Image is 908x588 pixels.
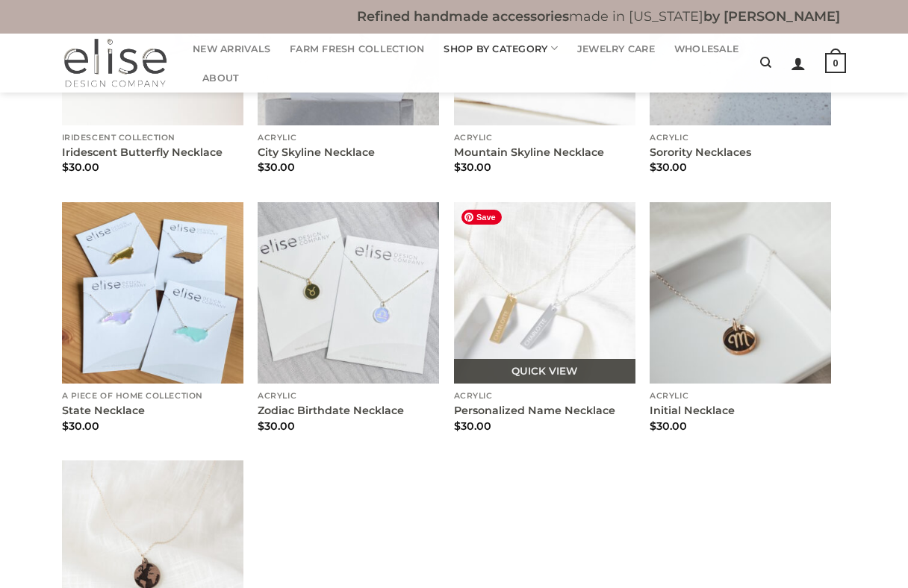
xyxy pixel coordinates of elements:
[650,392,831,401] p: Acrylic
[258,146,375,160] a: City Skyline Necklace
[674,34,738,63] a: Wholesale
[650,134,831,143] p: Acrylic
[258,404,404,418] a: Zodiac Birthdate Necklace
[62,392,243,401] p: A Piece of Home Collection
[258,160,264,174] span: $
[258,134,439,143] p: Acrylic
[258,392,439,401] p: Acrylic
[202,63,239,93] a: About
[825,53,846,74] strong: 0
[444,34,558,63] a: Shop By Category
[650,202,831,384] a: Initial Necklace
[454,404,615,418] a: Personalized Name Necklace
[357,8,840,24] b: made in [US_STATE]
[760,49,771,77] a: Search
[650,146,751,160] a: Sorority Necklaces
[454,134,635,143] p: Acrylic
[461,210,502,225] span: Save
[650,160,687,174] bdi: 30.00
[650,419,656,433] span: $
[62,160,99,174] bdi: 30.00
[454,359,635,384] a: Quick View
[258,202,439,384] a: Zodiac Birthdate Necklace
[62,419,69,433] span: $
[454,392,635,401] p: Acrylic
[62,146,223,160] a: Iridescent Butterfly Necklace
[825,43,846,84] a: 0
[62,134,243,143] p: Iridescent Collection
[62,202,243,384] a: State Necklace
[650,404,735,418] a: Initial Necklace
[454,419,461,433] span: $
[258,419,295,433] bdi: 30.00
[290,34,424,63] a: Farm Fresh Collection
[258,419,264,433] span: $
[454,160,491,174] bdi: 30.00
[454,146,604,160] a: Mountain Skyline Necklace
[62,404,145,418] a: State Necklace
[62,160,69,174] span: $
[62,34,168,93] img: Elise Design Company
[577,34,655,63] a: Jewelry Care
[650,160,656,174] span: $
[193,34,270,63] a: New Arrivals
[454,202,635,384] a: Personalized Name Necklace
[258,160,295,174] bdi: 30.00
[703,8,840,24] b: by [PERSON_NAME]
[454,419,491,433] bdi: 30.00
[357,8,569,24] b: Refined handmade accessories
[650,419,687,433] bdi: 30.00
[454,160,461,174] span: $
[62,419,99,433] bdi: 30.00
